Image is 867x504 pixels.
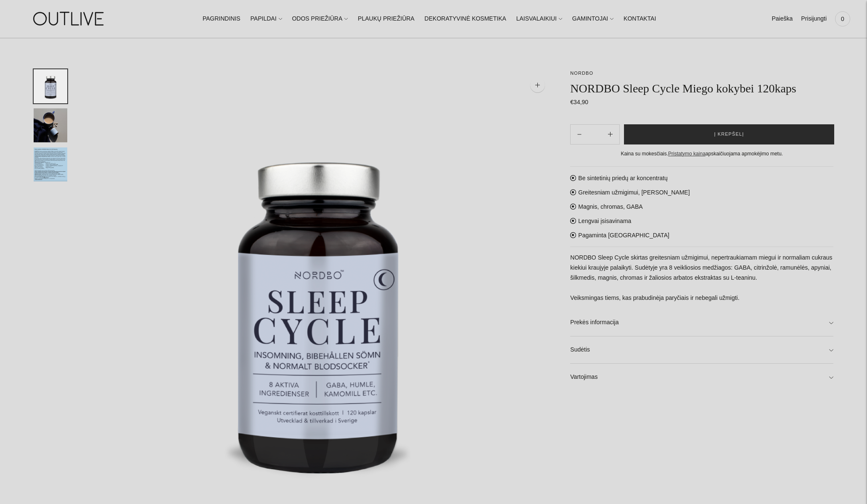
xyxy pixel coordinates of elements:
button: Translation missing: en.general.accessibility.image_thumbail [34,147,67,181]
span: Į krepšelį [714,130,744,139]
a: Prisijungti [801,10,827,28]
input: Product quantity [589,128,601,140]
div: Kaina su mokesčiais. apskaičiuojama apmokėjimo metu. [570,150,833,158]
a: PAPILDAI [251,10,282,28]
span: 0 [837,13,848,25]
a: Vartojimas [570,364,833,391]
span: €34,90 [570,99,588,105]
p: NORDBO Sleep Cycle skirtas greitesniam užmigimui, nepertraukiamam miegui ir normaliam cukraus kie... [570,253,833,303]
a: LAISVALAIKIUI [516,10,562,28]
a: Sudėtis [570,336,833,363]
h1: NORDBO Sleep Cycle Miego kokybei 120kaps [570,81,833,96]
a: Pristatymo kaina [668,151,706,157]
button: Į krepšelį [624,124,834,144]
button: Translation missing: en.general.accessibility.image_thumbail [34,108,67,142]
div: Be sintetinių priedų ar koncentratų Greitesniam užmigimui, [PERSON_NAME] Magnis, chromas, GABA Le... [570,166,833,391]
img: OUTLIVE [17,4,122,33]
a: Prekės informacija [570,309,833,336]
a: ODOS PRIEŽIŪRA [292,10,348,28]
button: Add product quantity [571,124,588,144]
a: PAGRINDINIS [203,10,241,28]
a: NORDBO [570,71,593,76]
a: KONTAKTAI [624,10,656,28]
a: 0 [835,10,850,28]
button: Subtract product quantity [601,124,619,144]
a: GAMINTOJAI [572,10,613,28]
a: Paieška [772,10,793,28]
a: DEKORATYVINĖ KOSMETIKA [425,10,506,28]
button: Translation missing: en.general.accessibility.image_thumbail [34,69,67,103]
a: PLAUKŲ PRIEŽIŪRA [358,10,415,28]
